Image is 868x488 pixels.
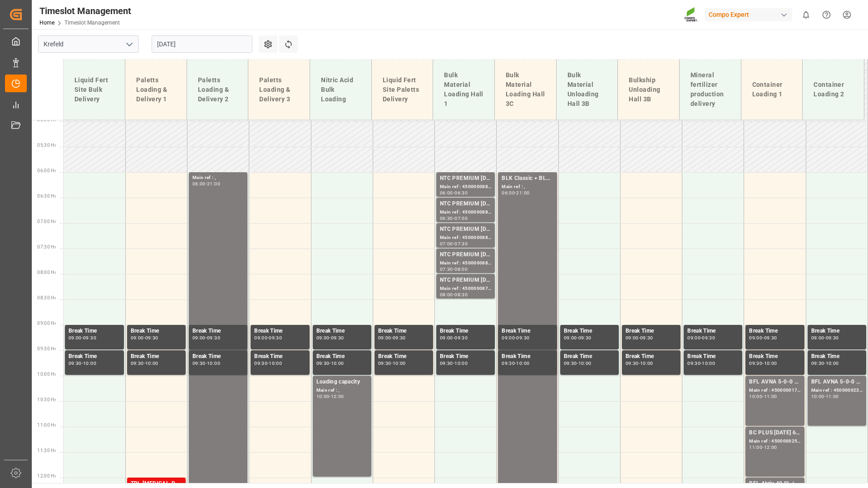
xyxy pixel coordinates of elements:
[687,336,700,340] div: 09:00
[440,276,491,285] div: NTC PREMIUM [DATE]+3+TE BULK;
[440,336,453,340] div: 09:00
[37,372,56,377] span: 10:00 Hr
[515,361,516,365] div: -
[626,352,677,361] div: Break Time
[440,209,491,216] div: Main ref : 4500000880, 2000000854;
[329,394,330,398] div: -
[82,361,83,365] div: -
[684,7,699,23] img: Screenshot%202023-09-29%20at%2010.02.21.png_1712312052.png
[639,336,640,340] div: -
[749,352,800,361] div: Break Time
[316,327,368,336] div: Break Time
[762,361,764,365] div: -
[453,336,454,340] div: -
[749,445,762,449] div: 11:00
[811,327,863,336] div: Break Time
[254,327,306,336] div: Break Time
[269,336,282,340] div: 09:30
[440,234,491,242] div: Main ref : 4500000886, 2000000854;
[194,72,241,108] div: Paletts Loading & Delivery 2
[131,336,144,340] div: 09:00
[577,361,578,365] div: -
[440,327,491,336] div: Break Time
[254,336,267,340] div: 09:00
[440,250,491,259] div: NTC PREMIUM [DATE]+3+TE BULK;
[454,267,468,271] div: 08:00
[640,336,653,340] div: 09:30
[764,361,777,365] div: 10:00
[440,191,453,195] div: 06:00
[37,270,56,275] span: 08:00 Hr
[206,336,207,340] div: -
[454,336,468,340] div: 09:30
[192,327,244,336] div: Break Time
[440,183,491,191] div: Main ref : 4500000888, 2000000854;
[207,361,220,365] div: 10:00
[38,35,139,53] input: Type to search/select
[69,327,120,336] div: Break Time
[329,361,330,365] div: -
[440,242,453,246] div: 07:00
[700,361,702,365] div: -
[564,327,615,336] div: Break Time
[764,445,777,449] div: 12:00
[811,387,863,394] div: Main ref : 4500000238, 2000000188;
[256,72,302,108] div: Paletts Loading & Delivery 3
[316,336,330,340] div: 09:00
[749,394,762,398] div: 10:00
[453,267,454,271] div: -
[749,378,800,387] div: BFL AVNA 5-0-0 SL 1000L IBC MTO;
[131,361,144,365] div: 09:30
[639,361,640,365] div: -
[145,336,158,340] div: 09:30
[687,361,700,365] div: 09:30
[331,336,344,340] div: 09:30
[824,336,825,340] div: -
[71,72,118,108] div: Liquid Fert Site Bulk Delivery
[440,199,491,209] div: NTC PREMIUM [DATE]+3+TE BULK;
[131,327,182,336] div: Break Time
[687,327,739,336] div: Break Time
[378,361,391,365] div: 09:30
[811,361,824,365] div: 09:30
[811,394,824,398] div: 10:00
[502,336,515,340] div: 09:00
[122,37,136,51] button: open menu
[254,352,306,361] div: Break Time
[702,336,715,340] div: 09:30
[702,361,715,365] div: 10:00
[83,361,96,365] div: 10:00
[811,336,824,340] div: 09:00
[37,295,56,300] span: 08:30 Hr
[37,194,56,199] span: 06:30 Hr
[810,76,857,103] div: Container Loading 2
[39,4,131,18] div: Timeslot Management
[37,244,56,249] span: 07:30 Hr
[502,352,553,361] div: Break Time
[453,361,454,365] div: -
[82,336,83,340] div: -
[749,327,800,336] div: Break Time
[378,352,429,361] div: Break Time
[207,182,220,186] div: 21:00
[440,216,453,220] div: 06:30
[749,387,800,394] div: Main ref : 4500000177, 2000000042;
[454,293,468,297] div: 08:30
[440,285,491,293] div: Main ref : 4500000873, 2000000854;
[379,72,426,108] div: Liquid Fert Site Paletts Delivery
[206,182,207,186] div: -
[700,336,702,340] div: -
[749,438,800,445] div: Main ref : 4500000252, 2000000104;
[378,336,391,340] div: 09:00
[502,67,549,112] div: Bulk Material Loading Hall 3C
[317,72,364,108] div: Nitric Acid Bulk Loading
[824,394,825,398] div: -
[267,336,269,340] div: -
[440,267,453,271] div: 07:30
[316,394,330,398] div: 10:00
[824,361,825,365] div: -
[687,67,734,112] div: Mineral fertilizer production delivery
[640,361,653,365] div: 10:00
[440,67,487,112] div: Bulk Material Loading Hall 1
[502,191,515,195] div: 06:00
